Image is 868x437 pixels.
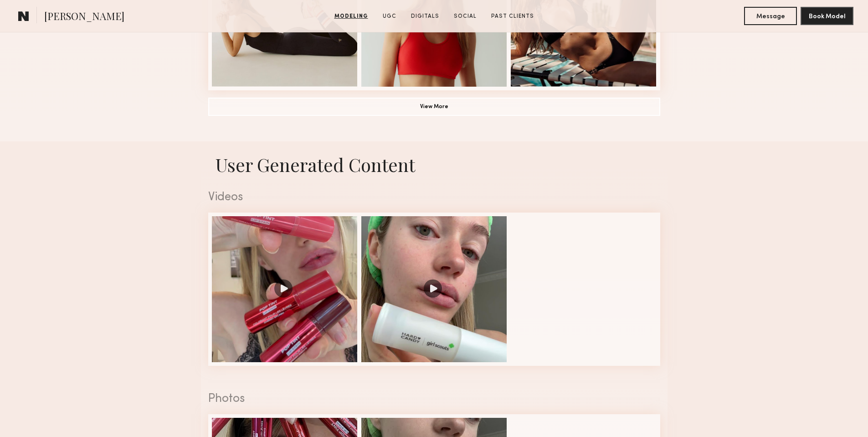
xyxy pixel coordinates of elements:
div: Videos [208,192,660,203]
span: [PERSON_NAME] [44,9,124,25]
div: Photos [208,393,660,405]
button: Book Model [801,7,853,25]
a: Book Model [801,12,853,20]
a: Digitals [407,12,443,21]
a: Past Clients [488,12,538,21]
a: UGC [379,12,400,21]
button: View More [208,98,660,116]
button: Message [744,7,797,25]
h1: User Generated Content [201,152,668,177]
a: Modeling [331,12,372,21]
a: Social [450,12,480,21]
